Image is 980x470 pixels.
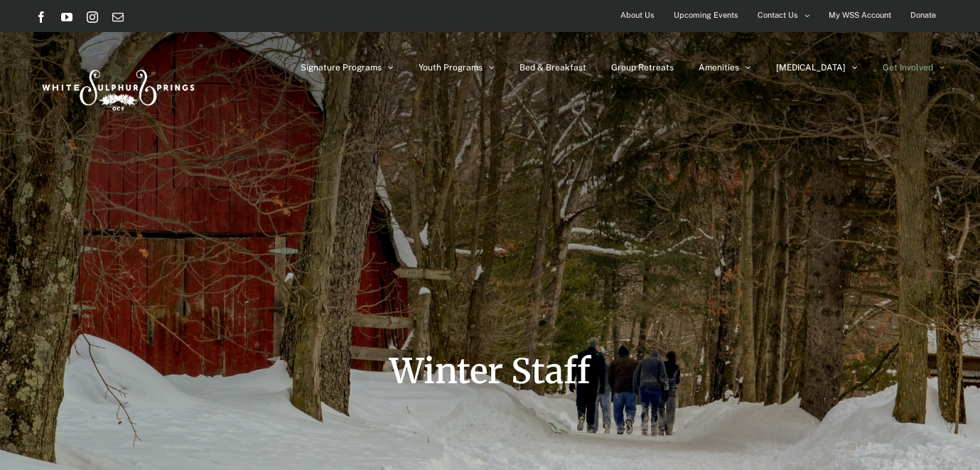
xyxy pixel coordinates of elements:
nav: Main Menu [301,32,945,103]
img: White Sulphur Springs Logo [36,54,199,121]
a: Group Retreats [611,32,674,103]
span: About Us [620,5,655,26]
a: [MEDICAL_DATA] [776,32,858,103]
span: Bed & Breakfast [519,63,586,72]
a: Amenities [699,32,751,103]
a: Get Involved [883,32,945,103]
a: Signature Programs [301,32,394,103]
span: Donate [910,5,936,26]
span: Amenities [699,63,739,72]
span: Contact Us [758,5,798,26]
span: Youth Programs [419,63,483,72]
span: Upcoming Events [674,5,738,26]
span: My WSS Account [829,5,891,26]
span: [MEDICAL_DATA] [776,63,846,72]
span: Group Retreats [611,63,674,72]
a: Bed & Breakfast [519,32,586,103]
span: Signature Programs [301,63,382,72]
span: Get Involved [883,63,933,72]
a: Youth Programs [419,32,495,103]
span: Winter Staff [389,350,591,392]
